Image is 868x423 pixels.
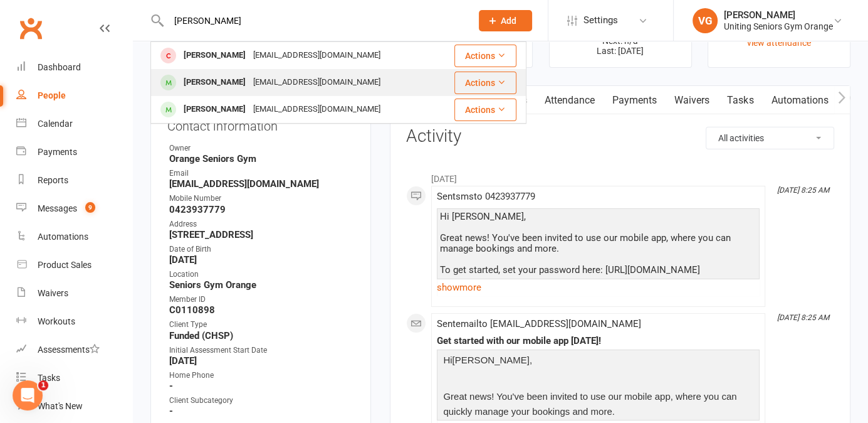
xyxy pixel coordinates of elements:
[169,319,354,331] div: Client Type
[165,12,463,29] input: Search...
[604,86,666,115] a: Payments
[169,153,354,164] strong: Orange Seniors Gym
[38,380,48,390] span: 1
[169,330,354,341] strong: Funded (CHSP)
[530,355,532,365] span: ,
[38,203,77,213] div: Messages
[406,127,834,146] h3: Activity
[16,364,132,392] a: Tasks
[249,100,384,119] div: [EMAIL_ADDRESS][DOMAIN_NAME]
[16,110,132,138] a: Calendar
[38,119,73,129] div: Calendar
[777,186,829,195] i: [DATE] 8:25 AM
[13,380,43,410] iframe: Intercom live chat
[169,380,354,392] strong: -
[38,373,60,383] div: Tasks
[169,355,354,367] strong: [DATE]
[169,193,354,205] div: Mobile Number
[15,13,46,44] a: Clubworx
[169,304,354,316] strong: C0110898
[169,218,354,230] div: Address
[16,392,132,420] a: What's New
[693,8,718,33] div: VG
[16,195,132,223] a: Messages 9
[38,232,88,242] div: Automations
[479,10,532,31] button: Add
[169,254,354,265] strong: [DATE]
[169,294,354,306] div: Member ID
[777,313,829,322] i: [DATE] 8:25 AM
[169,370,354,382] div: Home Phone
[437,336,760,346] div: Get started with our mobile app [DATE]!
[443,391,736,417] span: Great news! You've been invited to use our mobile app, where you can quickly manage your bookings...
[38,316,75,326] div: Workouts
[38,345,100,355] div: Assessments
[167,114,354,133] h3: Contact information
[718,86,762,115] a: Tasks
[16,308,132,336] a: Workouts
[38,90,66,100] div: People
[169,405,354,417] strong: -
[16,223,132,251] a: Automations
[180,73,249,92] div: [PERSON_NAME]
[169,142,354,154] div: Owner
[16,166,132,195] a: Reports
[169,244,354,255] div: Date of Birth
[452,355,530,365] span: [PERSON_NAME]
[180,100,249,119] div: [PERSON_NAME]
[762,86,837,115] a: Automations
[724,21,833,32] div: Uniting Seniors Gym Orange
[666,86,718,115] a: Waivers
[249,46,384,65] div: [EMAIL_ADDRESS][DOMAIN_NAME]
[38,175,68,185] div: Reports
[180,46,249,65] div: [PERSON_NAME]
[440,211,756,318] div: Hi [PERSON_NAME], Great news! You've been invited to use our mobile app, where you can manage boo...
[536,86,604,115] a: Attendance
[437,191,535,202] span: Sent sms to 0423937779
[249,73,384,92] div: [EMAIL_ADDRESS][DOMAIN_NAME]
[437,318,641,329] span: Sent email to [EMAIL_ADDRESS][DOMAIN_NAME]
[16,138,132,166] a: Payments
[16,251,132,279] a: Product Sales
[583,6,618,35] span: Settings
[724,9,833,21] div: [PERSON_NAME]
[16,279,132,308] a: Waivers
[443,355,452,365] span: Hi
[169,178,354,190] strong: [EMAIL_ADDRESS][DOMAIN_NAME]
[169,204,354,215] strong: 0423937779
[561,36,680,56] p: Next: n/a Last: [DATE]
[454,72,516,94] button: Actions
[169,229,354,240] strong: [STREET_ADDRESS]
[169,168,354,179] div: Email
[169,269,354,281] div: Location
[454,99,516,121] button: Actions
[169,345,354,356] div: Initial Assessment Start Date
[169,279,354,291] strong: Seniors Gym Orange
[406,166,834,186] li: [DATE]
[16,82,132,110] a: People
[38,288,68,298] div: Waivers
[169,395,354,407] div: Client Subcategory
[38,260,92,270] div: Product Sales
[16,336,132,364] a: Assessments
[454,45,516,67] button: Actions
[747,38,811,48] a: view attendance
[38,62,81,72] div: Dashboard
[501,16,516,26] span: Add
[437,279,760,296] a: show more
[38,401,83,411] div: What's New
[85,202,95,213] span: 9
[38,147,77,157] div: Payments
[16,53,132,82] a: Dashboard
